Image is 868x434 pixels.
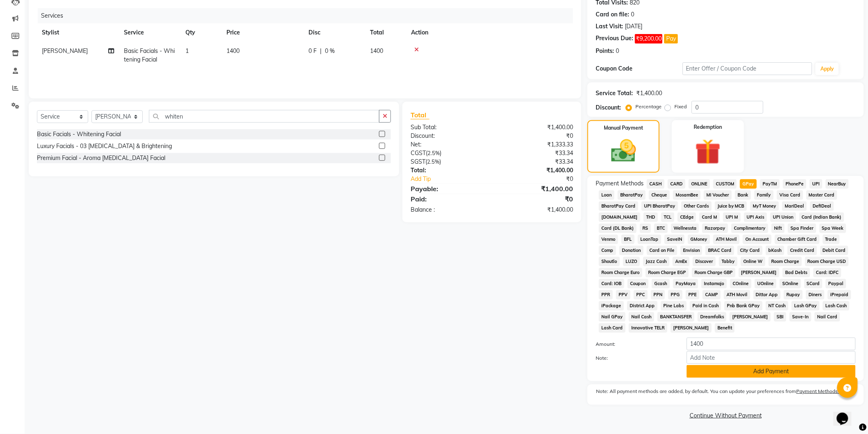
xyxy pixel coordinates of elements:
div: ₹1,400.00 [636,89,662,98]
span: UPI BharatPay [642,201,678,211]
a: Continue Without Payment [589,411,862,420]
span: Coupon [628,279,649,288]
div: ₹0 [507,175,580,183]
span: UPI Union [770,212,796,222]
span: CUSTOM [713,179,737,189]
label: Amount: [589,340,680,348]
span: ATH Movil [724,290,750,299]
span: Nail Cash [629,312,654,322]
span: BANKTANSFER [658,312,694,322]
span: Chamber Gift Card [775,235,820,244]
span: Family [754,190,774,200]
span: LUZO [623,257,640,266]
span: Pine Labs [661,301,687,311]
th: Action [406,23,573,42]
span: Master Card [806,190,838,200]
span: SGST [411,158,425,165]
div: Coupon Code [596,64,682,73]
span: Dreamfolks [698,312,727,322]
th: Qty [180,23,222,42]
div: ₹1,333.33 [492,140,579,149]
span: Basic Facials - Whitening Facial [124,47,175,63]
div: 0 [631,10,634,19]
th: Price [222,23,304,42]
label: Percentage [635,103,662,110]
span: CGST [411,149,426,157]
span: BharatPay Card [599,201,638,211]
div: 0 [616,47,619,55]
span: AmEx [673,257,690,266]
span: [PERSON_NAME] [730,312,771,322]
span: SCard [804,279,823,288]
a: Add Tip [404,175,507,183]
div: ₹1,400.00 [492,123,579,132]
span: Razorpay [702,224,728,233]
th: Service [119,23,180,42]
span: CAMP [703,290,721,299]
span: iPackage [599,301,624,311]
span: PPR [599,290,613,299]
span: District App [627,301,658,311]
span: RS [640,224,651,233]
span: [PERSON_NAME] [739,268,780,277]
span: Loan [599,190,614,200]
span: Comp [599,246,616,255]
span: BRAC Card [706,246,734,255]
span: Room Charge GBP [692,268,736,277]
span: Envision [681,246,703,255]
span: PayMaya [673,279,699,288]
div: Sub Total: [404,123,492,132]
span: NT Cash [766,301,788,311]
span: MyT Money [750,201,779,211]
span: SaveIN [665,235,685,244]
img: _gift.svg [687,136,729,168]
div: Payable: [404,184,492,194]
span: UOnline [755,279,777,288]
button: Add Payment [687,365,856,378]
div: Balance : [404,206,492,214]
label: Fixed [674,103,687,110]
span: Visa Card [777,190,803,200]
span: Room Charge USD [805,257,849,266]
iframe: chat widget [834,401,860,426]
span: Innovative TELR [629,323,667,333]
div: Total: [404,166,492,175]
span: COnline [730,279,752,288]
span: Complimentary [731,224,768,233]
span: [PERSON_NAME] [671,323,712,333]
span: CASH [647,179,665,189]
span: PayTM [760,179,780,189]
span: Discover [693,257,716,266]
span: CEdge [678,212,697,222]
label: Note: [589,354,680,362]
div: ( ) [404,158,492,166]
span: Jazz Cash [643,257,669,266]
span: Juice by MCB [715,201,747,211]
label: Payment Methods Setting [797,388,855,395]
div: Service Total: [596,89,633,98]
button: Apply [815,63,839,75]
button: Pay [664,34,678,43]
div: Last Visit: [596,22,623,31]
span: Nail GPay [599,312,626,322]
span: Paypal [826,279,846,288]
span: SOnline [780,279,801,288]
span: | [320,47,322,55]
span: MI Voucher [704,190,732,200]
div: ₹1,400.00 [492,206,579,214]
span: UPI M [723,212,741,222]
span: TCL [661,212,674,222]
span: PPC [634,290,648,299]
span: Dittor App [754,290,781,299]
span: Online W [741,257,765,266]
span: Trade [823,235,840,244]
span: Pnb Bank GPay [724,301,763,311]
span: GPay [740,179,757,189]
span: Spa Finder [788,224,816,233]
span: SBI [774,312,786,322]
div: Basic Facials - Whitening Facial [37,130,121,139]
div: ₹0 [492,132,579,140]
span: Benefit [715,323,735,333]
span: PhonePe [783,179,806,189]
span: Card (DL Bank) [599,224,637,233]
